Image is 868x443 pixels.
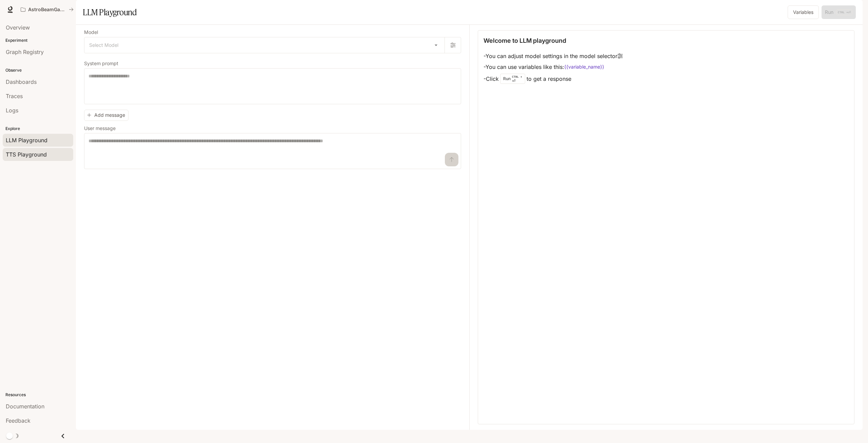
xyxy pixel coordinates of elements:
[512,75,522,79] p: CTRL +
[788,5,819,19] button: Variables
[564,63,604,70] code: {{variable_name}}
[89,42,118,49] span: Select Model
[484,36,566,45] p: Welcome to LLM playground
[83,5,137,19] h1: LLM Playground
[484,72,623,85] li: - Click to get a response
[84,61,118,66] p: System prompt
[512,75,522,83] p: ⏎
[484,51,623,61] li: - You can adjust model settings in the model selector
[84,30,98,35] p: Model
[18,3,77,16] button: All workspaces
[28,7,66,13] p: AstroBeamGame
[84,126,116,131] p: User message
[500,74,525,84] div: Run
[484,61,623,72] li: - You can use variables like this:
[84,37,445,53] div: Select Model
[84,110,129,121] button: Add message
